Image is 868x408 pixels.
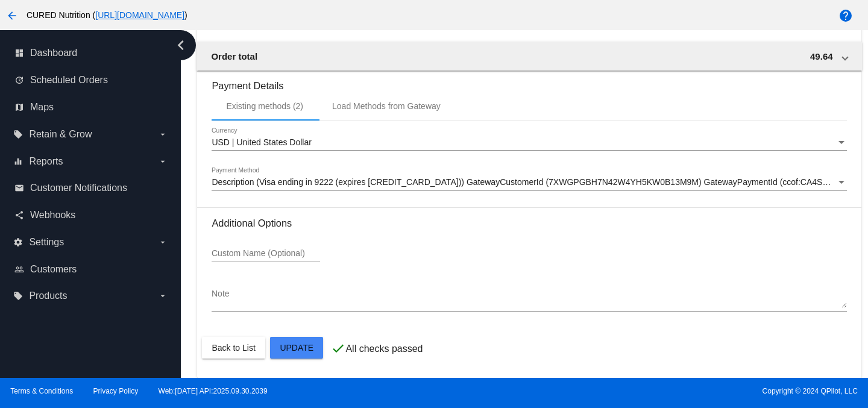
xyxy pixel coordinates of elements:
[171,36,190,55] i: chevron_left
[444,387,858,395] span: Copyright © 2024 QPilot, LLC
[27,10,187,20] span: CURED Nutrition ( )
[5,8,19,23] mat-icon: arrow_back
[332,101,441,111] div: Load Methods from Gateway
[13,157,23,166] i: equalizer
[212,249,320,259] input: Custom Name (Optional)
[158,291,168,301] i: arrow_drop_down
[29,237,64,248] span: Settings
[10,387,73,395] a: Terms & Conditions
[14,48,24,58] i: dashboard
[159,387,268,395] a: Web:[DATE] API:2025.09.30.2039
[212,343,255,353] span: Back to List
[30,264,77,275] span: Customers
[202,337,265,359] button: Back to List
[212,218,846,229] h3: Additional Options
[29,129,92,140] span: Retain & Grow
[197,42,861,71] mat-expansion-panel-header: Order total 49.64
[14,178,168,198] a: email Customer Notifications
[14,98,168,117] a: map Maps
[226,101,303,111] div: Existing methods (2)
[14,71,168,90] a: update Scheduled Orders
[212,137,311,147] span: USD | United States Dollar
[158,130,168,139] i: arrow_drop_down
[211,51,257,61] span: Order total
[13,291,23,301] i: local_offer
[93,387,139,395] a: Privacy Policy
[95,10,184,20] a: [URL][DOMAIN_NAME]
[331,341,345,356] mat-icon: check
[14,102,24,112] i: map
[14,183,24,193] i: email
[30,102,54,113] span: Maps
[345,344,423,354] p: All checks passed
[30,48,77,58] span: Dashboard
[14,43,168,63] a: dashboard Dashboard
[14,265,24,274] i: people_outline
[30,210,75,221] span: Webhooks
[158,157,168,166] i: arrow_drop_down
[14,75,24,85] i: update
[810,51,833,61] span: 49.64
[212,138,846,148] mat-select: Currency
[212,71,846,92] h3: Payment Details
[14,206,168,225] a: share Webhooks
[13,237,23,247] i: settings
[14,210,24,220] i: share
[212,178,846,187] mat-select: Payment Method
[13,130,23,139] i: local_offer
[280,343,313,353] span: Update
[29,290,67,301] span: Products
[838,8,853,23] mat-icon: help
[29,156,63,167] span: Reports
[14,260,168,279] a: people_outline Customers
[30,75,108,86] span: Scheduled Orders
[270,337,323,359] button: Update
[158,237,168,247] i: arrow_drop_down
[30,183,127,193] span: Customer Notifications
